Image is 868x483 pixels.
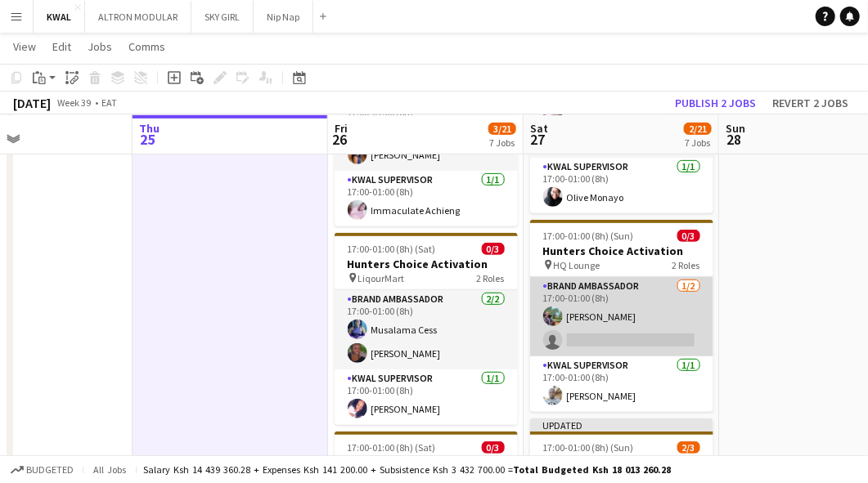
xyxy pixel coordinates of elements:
div: Salary Ksh 14 439 360.28 + Expenses Ksh 141 200.00 + Subsistence Ksh 3 432 700.00 = [143,463,671,476]
span: Sat [530,121,548,136]
span: 0/3 [482,243,505,255]
span: Fri [335,121,348,136]
div: 7 Jobs [489,136,515,149]
button: ALTRON MODULAR [85,1,191,33]
span: 25 [137,130,160,149]
span: 2/3 [677,441,700,454]
span: Thu [139,121,160,136]
app-card-role: Brand Ambassador1/217:00-01:00 (8h)[PERSON_NAME] [530,277,713,356]
span: 2/21 [684,123,712,135]
app-card-role: Brand Ambassador2/217:00-01:00 (8h)Musalama Cess[PERSON_NAME] [335,290,518,369]
button: Publish 2 jobs [668,92,762,114]
app-card-role: KWAL SUPERVISOR1/117:00-01:00 (8h)Olive Monayo [530,158,713,213]
h3: Hunters Choice Activation [335,257,518,271]
button: Budgeted [8,461,76,479]
app-card-role: KWAL SUPERVISOR1/117:00-01:00 (8h)Immaculate Achieng [335,171,518,226]
span: Week 39 [54,96,95,109]
h3: Hunters Choice Activation [530,244,713,258]
span: Budgeted [26,464,74,476]
span: Total Budgeted Ksh 18 013 260.28 [513,463,671,476]
div: 7 Jobs [685,136,711,149]
app-job-card: 17:00-01:00 (8h) (Sun)0/3Hunters Choice Activation HQ Lounge2 RolesBrand Ambassador1/217:00-01:00... [530,220,713,412]
span: 17:00-01:00 (8h) (Sat) [348,243,436,255]
button: Nip Nap [254,1,313,33]
span: 2 Roles [672,259,700,271]
span: LiqourMart [358,272,405,284]
div: Updated [530,418,713,432]
span: 0/3 [677,230,700,242]
span: Sun [726,121,745,136]
span: 26 [332,130,348,149]
a: Comms [122,36,172,57]
span: 17:00-01:00 (8h) (Sun) [543,441,634,454]
button: Revert 2 jobs [766,92,855,114]
button: KWAL [34,1,85,33]
button: SKY GIRL [191,1,254,33]
a: Edit [46,36,78,57]
span: 17:00-01:00 (8h) (Sat) [348,441,436,454]
span: 28 [723,130,745,149]
div: EAT [101,96,117,109]
span: 17:00-01:00 (8h) (Sun) [543,230,634,242]
a: Jobs [81,36,119,57]
span: Edit [52,39,71,54]
span: HQ Lounge [554,259,600,271]
span: 27 [528,130,548,149]
app-card-role: KWAL SUPERVISOR1/117:00-01:00 (8h)[PERSON_NAME] [530,356,713,412]
span: Comms [128,39,165,54]
span: 2 Roles [477,272,505,284]
span: View [13,39,36,54]
span: All jobs [90,463,129,476]
span: 3/21 [488,123,516,135]
span: Jobs [88,39,112,54]
app-card-role: KWAL SUPERVISOR1/117:00-01:00 (8h)[PERSON_NAME] [335,369,518,425]
span: 0/3 [482,441,505,454]
div: [DATE] [13,95,51,111]
app-job-card: 17:00-01:00 (8h) (Sat)0/3Hunters Choice Activation LiqourMart2 RolesBrand Ambassador2/217:00-01:0... [335,233,518,425]
a: View [7,36,43,57]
